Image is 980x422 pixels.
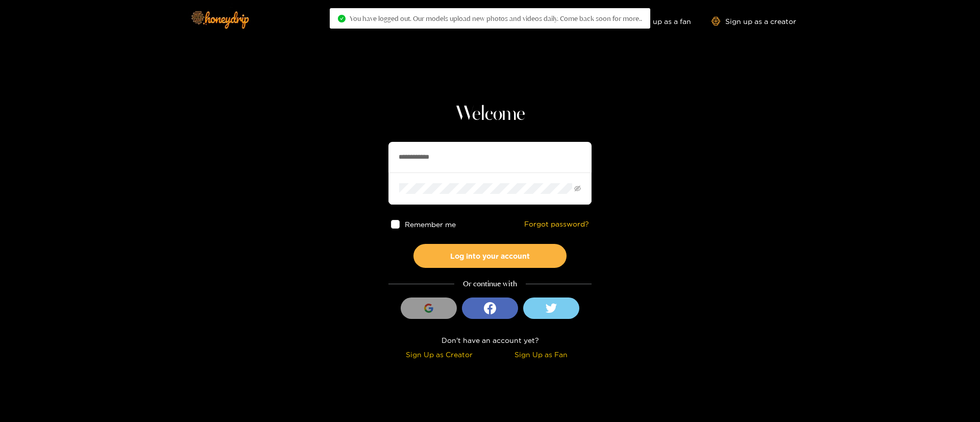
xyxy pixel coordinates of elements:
span: You have logged out. Our models upload new photos and videos daily. Come back soon for more.. [350,14,642,22]
span: Remember me [405,220,456,228]
a: Forgot password? [524,220,589,229]
a: Sign up as a fan [621,17,691,26]
a: Sign up as a creator [712,17,796,26]
span: check-circle [338,15,346,22]
div: Sign Up as Fan [493,349,589,360]
span: eye-invisible [574,185,581,192]
button: Log into your account [413,244,567,268]
h1: Welcome [388,102,592,127]
div: Don't have an account yet? [388,334,592,346]
div: Sign Up as Creator [391,349,487,360]
div: Or continue with [388,278,592,290]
